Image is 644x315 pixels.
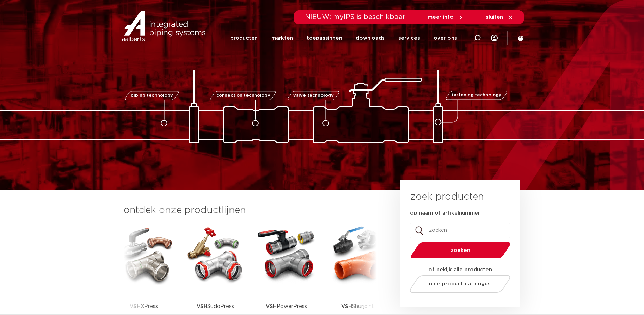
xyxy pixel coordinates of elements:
span: connection technology [216,93,270,98]
span: valve technology [293,93,334,98]
span: sluiten [486,15,503,20]
a: markten [271,25,293,51]
label: op naam of artikelnummer [410,210,480,217]
a: meer info [428,14,464,20]
button: zoeken [408,242,513,259]
strong: VSH [341,304,352,309]
input: zoeken [410,223,510,238]
a: over ons [434,25,457,51]
strong: VSH [266,304,277,309]
span: fastening technology [452,93,501,98]
strong: VSH [130,304,141,309]
a: naar product catalogus [408,275,512,293]
a: services [398,25,420,51]
nav: Menu [230,25,457,51]
span: naar product catalogus [429,281,491,286]
span: meer info [428,15,454,20]
h3: ontdek onze productlijnen [124,204,377,217]
a: downloads [356,25,385,51]
strong: VSH [197,304,207,309]
span: piping technology [131,93,173,98]
h3: zoek producten [410,190,484,204]
a: producten [230,25,258,51]
span: zoeken [428,248,493,253]
a: sluiten [486,14,513,20]
a: toepassingen [307,25,342,51]
span: NIEUW: myIPS is beschikbaar [305,14,406,20]
strong: of bekijk alle producten [428,267,492,272]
